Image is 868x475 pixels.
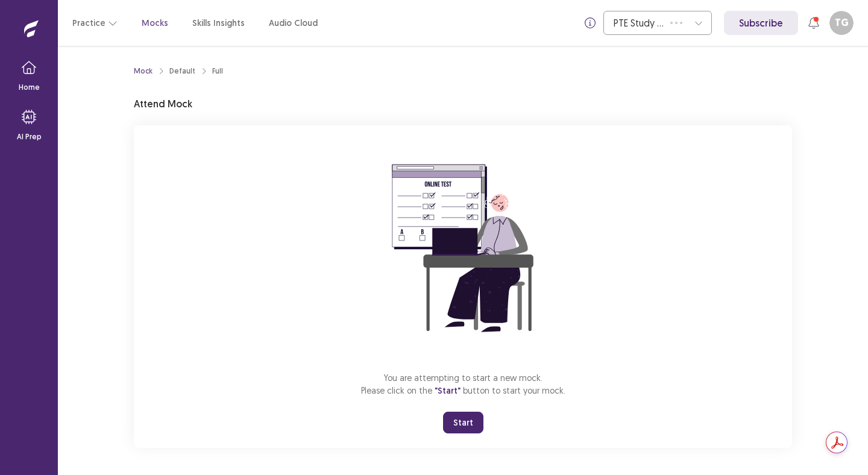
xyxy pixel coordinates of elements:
[361,371,565,397] p: You are attempting to start a new mock. Please click on the button to start your mock.
[134,96,192,111] p: Attend Mock
[579,12,601,34] button: info
[212,66,223,77] div: Full
[19,82,40,93] p: Home
[142,17,168,30] a: Mocks
[354,140,571,357] img: attend-mock
[443,412,483,433] button: Start
[169,66,195,77] div: Default
[72,12,118,34] button: Practice
[134,66,153,77] a: Mock
[435,385,461,396] span: "Start"
[269,17,318,30] a: Audio Cloud
[134,66,223,77] nav: breadcrumb
[829,11,854,35] button: TG
[192,17,245,30] a: Skills Insights
[724,11,798,35] a: Subscribe
[614,11,664,34] div: PTE Study Centre
[17,131,42,142] p: AI Prep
